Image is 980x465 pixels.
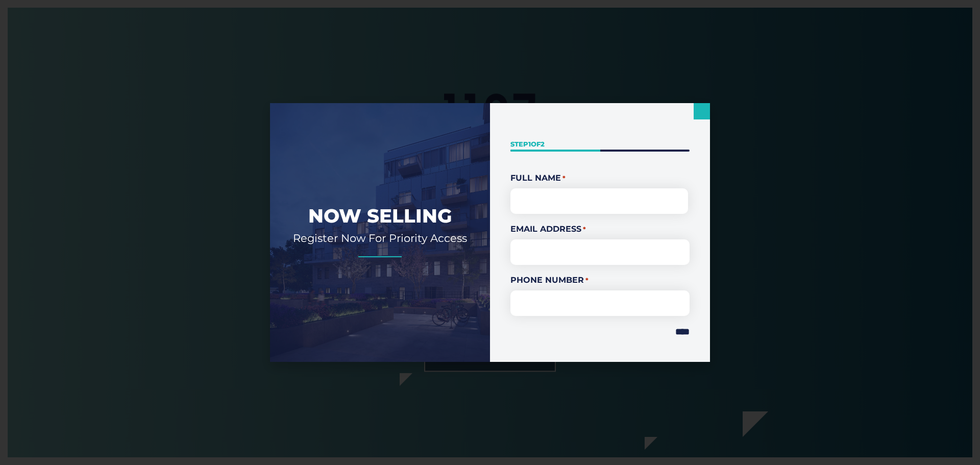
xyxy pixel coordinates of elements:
[510,274,690,286] label: Phone Number
[285,204,475,228] h2: Now Selling
[510,223,690,235] label: Email Address
[285,231,475,245] h2: Register Now For Priority Access
[510,172,690,184] legend: Full Name
[528,140,531,148] span: 1
[694,103,710,119] a: Close
[541,140,545,148] span: 2
[510,139,690,149] p: Step of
